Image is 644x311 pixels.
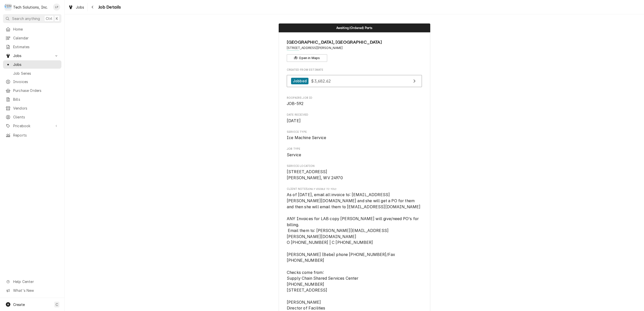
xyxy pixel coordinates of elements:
[13,288,58,293] span: What's New
[3,131,61,139] a: Reports
[3,104,61,112] a: Vendors
[3,286,61,295] a: Go to What's New
[3,60,61,69] a: Jobs
[3,69,61,77] a: Job Series
[287,39,422,62] div: Client Information
[13,302,25,307] span: Create
[287,135,326,140] span: Ice Machine Service
[53,4,60,11] div: Lisa Paschal's Avatar
[3,34,61,42] a: Calendar
[287,130,422,134] span: Service Type
[287,96,422,100] span: Roopairs Job ID
[287,169,422,181] span: Service Location
[13,27,59,32] span: Home
[287,147,422,158] div: Job Type
[287,113,422,124] div: Date Received
[13,35,59,41] span: Calendar
[287,113,422,117] span: Date Received
[287,152,422,158] span: Job Type
[13,106,59,111] span: Vendors
[97,4,121,11] span: Job Details
[56,16,58,21] span: K
[3,77,61,86] a: Invoices
[89,3,97,11] button: Navigate back
[287,101,303,106] span: JOB-592
[287,135,422,141] span: Service Type
[3,51,61,60] a: Go to Jobs
[13,53,51,58] span: Jobs
[291,78,308,85] div: Jobbed
[3,43,61,51] a: Estimates
[279,23,430,32] div: Status
[76,5,84,10] span: Jobs
[66,3,86,11] a: Jobs
[13,79,59,84] span: Invoices
[287,96,422,107] div: Roopairs Job ID
[3,95,61,103] a: Bills
[13,71,59,76] span: Job Series
[287,39,422,46] span: Name
[287,164,422,168] span: Service Location
[336,26,373,30] span: Awaiting (Ordered) Parts
[13,123,51,128] span: Pricebook
[287,118,301,123] span: [DATE]
[287,169,343,180] span: [STREET_ADDRESS] [PERSON_NAME], WV 24970
[287,101,422,107] span: Roopairs Job ID
[287,164,422,181] div: Service Location
[287,118,422,124] span: Date Received
[287,152,301,157] span: Service
[13,97,59,102] span: Bills
[13,44,59,49] span: Estimates
[46,16,52,21] span: Ctrl
[287,130,422,141] div: Service Type
[311,78,330,83] span: $3,682.62
[287,46,422,50] span: Address
[13,88,59,93] span: Purchase Orders
[5,4,12,11] div: Tech Solutions, Inc.'s Avatar
[287,68,422,72] span: Created From Estimate
[12,16,40,21] span: Search anything
[5,4,12,11] div: T
[287,68,422,90] div: Created From Estimate
[308,188,336,190] span: (Only Visible to You)
[13,5,48,10] div: Tech Solutions, Inc.
[13,279,58,284] span: Help Center
[287,187,422,191] span: Client Notes
[53,4,60,11] div: LP
[3,122,61,130] a: Go to Pricebook
[287,147,422,151] span: Job Type
[13,133,59,138] span: Reports
[3,277,61,286] a: Go to Help Center
[13,62,59,67] span: Jobs
[287,54,327,62] button: Open in Maps
[3,14,61,23] button: Search anythingCtrlK
[13,114,59,120] span: Clients
[287,75,422,87] a: View Estimate
[3,25,61,33] a: Home
[56,302,58,307] span: C
[3,113,61,121] a: Clients
[3,86,61,95] a: Purchase Orders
